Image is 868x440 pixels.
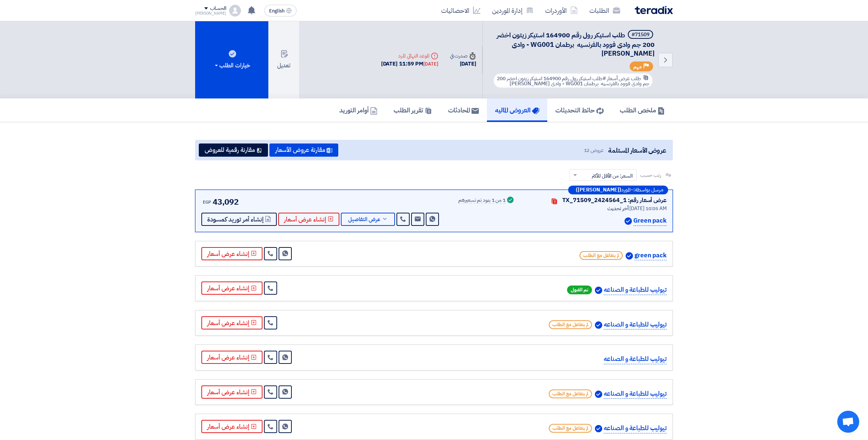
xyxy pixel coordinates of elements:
[284,217,326,222] span: إنشاء عرض أسعار
[592,172,633,180] span: السعر: من الأقل للأكثر
[549,320,592,329] span: لم يتفاعل مع الطلب
[595,425,602,432] img: Verified Account
[381,52,438,60] div: الموعد النهائي للرد
[435,2,486,19] a: الاحصائيات
[201,385,262,399] button: إنشاء عرض أسعار
[201,213,277,226] button: إنشاء أمر توريد كمسودة
[632,32,649,37] div: #71509
[381,60,438,68] div: [DATE] 11:59 PM
[539,2,584,19] a: الأوردرات
[201,316,262,329] button: إنشاء عرض أسعار
[608,145,666,155] span: عروض الأسعار المستلمة
[195,11,226,15] div: [PERSON_NAME]
[448,106,479,114] h5: المحادثات
[486,2,539,19] a: إدارة الموردين
[423,60,438,68] div: [DATE]
[348,217,380,222] span: عرض التفاصيل
[440,98,487,122] a: المحادثات
[385,98,440,122] a: تقرير الطلب
[201,281,262,295] button: إنشاء عرض أسعار
[604,320,667,330] p: تيوليب للطباعة و الصناعه
[837,411,859,433] div: Open chat
[633,216,667,226] p: Green pack
[555,106,604,114] h5: حائط التحديثات
[339,106,377,114] h5: أوامر التوريد
[584,2,626,19] a: الطلبات
[210,5,226,12] div: الحساب
[567,286,592,294] span: تم القبول
[625,217,632,225] img: Verified Account
[203,199,211,205] span: EGP
[450,60,476,68] div: [DATE]
[620,106,665,114] h5: ملخص الطلب
[549,389,592,398] span: لم يتفاعل مع الطلب
[268,21,299,98] button: تعديل
[633,63,642,70] span: مهم
[229,5,241,16] img: profile_test.png
[331,98,385,122] a: أوامر التوريد
[497,30,655,58] span: طلب استيكر رول رقم 164900 استيكر زيتون اخضر 200 جم وادى فوود بالفرنسيه برطمان WG001 - وادى [PERSO...
[549,424,592,433] span: لم يتفاعل مع الطلب
[341,213,395,226] button: عرض التفاصيل
[497,75,649,87] span: #طلب استيكر رول رقم 164900 استيكر زيتون اخضر 200 جم وادى فوود بالفرنسيه برطمان WG001 - وادى [PERS...
[264,5,297,16] button: English
[458,198,506,204] div: 1 من 1 بنود تم تسعيرهم
[607,205,628,212] span: أخر تحديث
[626,252,633,260] img: Verified Account
[213,196,239,208] span: 43,092
[547,98,612,122] a: حائط التحديثات
[568,186,668,194] div: –
[450,52,476,60] div: صدرت في
[278,213,339,226] button: إنشاء عرض أسعار
[595,287,602,294] img: Verified Account
[199,143,268,157] button: مقارنة رقمية للعروض
[621,187,630,193] span: المورد
[629,205,667,212] span: [DATE] 10:05 AM
[195,21,268,98] button: خيارات الطلب
[269,143,338,157] button: مقارنة عروض الأسعار
[201,247,262,260] button: إنشاء عرض أسعار
[640,171,661,179] span: رتب حسب
[604,285,667,295] p: تيوليب للطباعة و الصناعه
[604,389,667,399] p: تيوليب للطباعة و الصناعه
[213,61,250,70] div: خيارات الطلب
[487,98,547,122] a: العروض الماليه
[580,251,623,260] span: لم يتفاعل مع الطلب
[584,146,604,154] span: عروض 12
[635,6,673,14] img: Teradix logo
[607,75,641,82] span: طلب عرض أسعار
[562,196,667,205] div: عرض أسعار رقم: TX_71509_2424564_1
[492,30,655,58] h5: طلب استيكر رول رقم 164900 استيكر زيتون اخضر 200 جم وادى فوود بالفرنسيه برطمان WG001 - وادى فود ال...
[595,321,602,329] img: Verified Account
[604,354,667,364] p: تيوليب للطباعة و الصناعه
[633,187,663,193] span: مرسل بواسطة:
[207,217,264,222] span: إنشاء أمر توريد كمسودة
[269,8,284,14] span: English
[495,106,539,114] h5: العروض الماليه
[576,187,621,193] b: ([PERSON_NAME])
[595,391,602,398] img: Verified Account
[394,106,432,114] h5: تقرير الطلب
[612,98,673,122] a: ملخص الطلب
[604,424,667,433] p: تيوليب للطباعة و الصناعه
[634,251,667,261] p: green pack
[201,351,262,364] button: إنشاء عرض أسعار
[201,420,262,433] button: إنشاء عرض أسعار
